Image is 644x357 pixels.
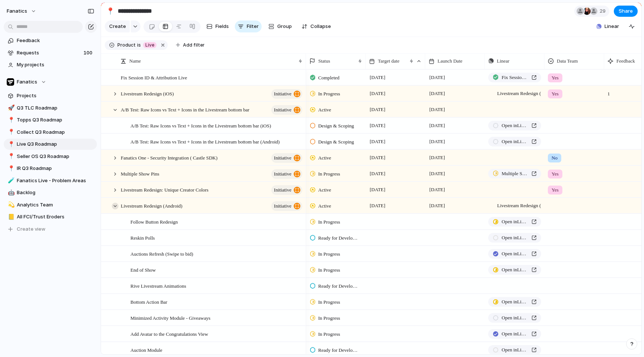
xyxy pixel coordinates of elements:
[105,20,130,32] button: Create
[427,73,447,82] span: [DATE]
[235,20,262,32] button: Filter
[17,37,94,44] span: Feedback
[8,116,13,124] div: 📍
[4,47,97,59] a: Requests100
[17,92,94,99] span: Projects
[121,169,159,178] span: Multiple Show Pins
[552,74,559,82] span: Yes
[117,42,136,48] span: Product
[121,201,182,210] span: Livestream Redesign (Android)
[488,233,541,243] a: Open inLinear
[8,104,13,112] div: 🚀
[4,224,97,235] button: Create view
[7,201,14,209] button: 💫
[271,89,302,99] button: initiative
[318,347,359,354] span: Ready for Development
[318,154,331,162] span: Active
[368,73,387,82] span: [DATE]
[7,189,14,196] button: 🤖
[488,265,541,275] a: Open inLinear
[137,42,141,48] span: is
[438,57,463,65] span: Launch Date
[121,105,249,114] span: A/B Test: Raw Icons vs Text + Icons in the Livestream bottom bar
[318,202,331,210] span: Active
[17,177,94,184] span: Fanatics Live - Problem Areas
[616,57,635,65] span: Feedback
[130,265,156,274] span: End of Show
[488,313,541,323] a: Open inLinear
[4,90,97,101] a: Projects
[17,140,94,148] span: Live Q3 Roadmap
[247,23,259,30] span: Filter
[604,86,613,98] span: 1
[7,153,14,160] button: 📍
[299,20,334,32] button: Collapse
[17,153,94,160] span: Seller OS Q3 Roadmap
[502,138,528,145] span: Open in Linear
[271,153,302,163] button: initiative
[130,313,210,322] span: Minimized Activity Module - Giveaways
[488,297,541,307] a: Open inLinear
[4,139,97,150] a: 📍Live Q3 Roadmap
[17,225,45,233] span: Create view
[318,282,359,290] span: Ready for Development
[271,105,302,115] button: initiative
[215,23,229,30] span: Fields
[130,345,162,354] span: Auction Module
[427,169,447,178] span: [DATE]
[274,105,291,115] span: initiative
[4,151,97,162] a: 📍Seller OS Q3 Roadmap
[271,185,302,195] button: initiative
[552,154,558,162] span: No
[4,187,97,198] a: 🤖Backlog
[427,121,447,130] span: [DATE]
[318,122,354,130] span: Design & Scoping
[8,200,13,209] div: 💫
[368,201,387,210] span: [DATE]
[4,199,97,211] div: 💫Analytics Team
[8,140,13,149] div: 📍
[121,73,187,82] span: Fix Session ID & Attribution Live
[368,137,387,146] span: [DATE]
[17,104,94,112] span: Q3 TLC Roadmap
[488,73,541,82] a: Fix Session ID & Attribution Live
[274,201,291,211] span: initiative
[7,165,14,172] button: 📍
[318,57,330,65] span: Status
[121,185,208,194] span: Livestream Redesign: Unique Creator Colors
[8,152,13,161] div: 📍
[368,185,387,194] span: [DATE]
[502,218,528,225] span: Open in Linear
[502,346,528,354] span: Open in Linear
[130,297,167,306] span: Bottom Action Bar
[502,250,528,258] span: Open in Linear
[8,189,13,197] div: 🤖
[318,234,359,242] span: Ready for Development
[318,106,331,114] span: Active
[368,121,387,130] span: [DATE]
[488,198,541,213] span: Livestream Redesign (iOS and Android)
[7,213,14,221] button: 📒
[488,345,541,355] a: Open inLinear
[368,169,387,178] span: [DATE]
[4,114,97,126] a: 📍Topps Q3 Roadmap
[130,249,193,258] span: Auctions Refresh (Swipe to bid)
[274,169,291,179] span: initiative
[318,266,340,274] span: In Progress
[130,137,280,146] span: A/B Test: Raw Icons vs Text + Icons in the Livestream bottom bar (Android)
[318,138,354,146] span: Design & Scoping
[4,102,97,114] a: 🚀Q3 TLC Roadmap
[552,90,559,98] span: Yes
[4,175,97,186] a: 🧪Fanatics Live - Problem Areas
[502,170,528,177] span: Multiple Show Pins
[378,57,400,65] span: Target date
[552,186,559,194] span: Yes
[4,76,97,88] button: Fanatics
[136,41,142,49] button: is
[427,89,447,98] span: [DATE]
[130,217,178,226] span: Follow Button Redesign
[502,298,528,306] span: Open in Linear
